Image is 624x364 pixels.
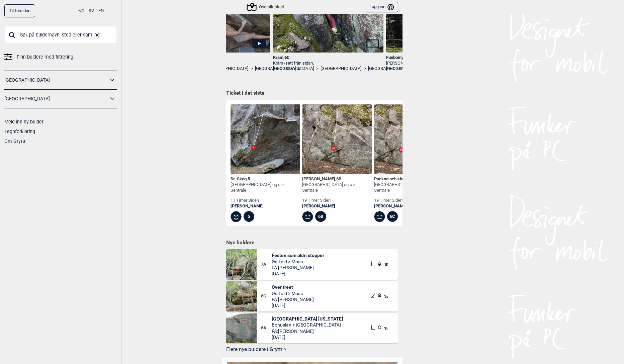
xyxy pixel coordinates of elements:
[374,203,444,209] a: [PERSON_NAME]
[248,176,250,181] span: 5
[4,4,35,17] a: Til forsiden
[251,66,253,72] span: >
[272,328,343,334] span: FA: [PERSON_NAME]
[272,259,324,265] span: Østfold > Moss
[226,239,398,246] h1: Nye buldere
[315,211,326,222] div: 6B
[272,296,314,302] span: FA: [PERSON_NAME]
[231,104,300,174] img: Dr Skog 200413
[231,203,300,209] a: [PERSON_NAME]
[261,325,272,331] span: 6A
[17,52,73,62] span: Finn buldere med filtrering
[336,176,341,181] span: 6B
[321,66,361,72] a: [GEOGRAPHIC_DATA]
[231,182,300,193] div: [GEOGRAPHIC_DATA] og o > Sentrale
[78,4,84,18] button: NO
[4,94,108,104] a: [GEOGRAPHIC_DATA]
[226,281,398,311] div: Over treet6COver treetØstfold > MossFA:[PERSON_NAME][DATE]
[226,345,398,355] button: Flere nye buldere i Gryttr >
[272,316,343,322] span: [GEOGRAPHIC_DATA] [US_STATE]
[261,293,272,299] span: 6C
[364,66,366,72] span: >
[261,262,272,267] span: 7A
[387,211,398,222] div: 6C
[365,2,398,13] button: Logg inn
[302,198,372,203] div: 19 timer siden
[302,176,372,182] div: [PERSON_NAME] ,
[272,290,314,296] span: Østfold > Moss
[98,4,104,17] button: EN
[226,313,257,343] img: Paris Texas
[226,249,257,280] img: Festen som aldri stopper
[302,203,372,209] a: [PERSON_NAME]
[89,4,94,17] button: SV
[226,90,398,97] h1: Ticket i det siste
[255,66,303,72] a: [GEOGRAPHIC_DATA] öst
[316,66,319,72] span: >
[386,66,427,72] a: [GEOGRAPHIC_DATA]
[272,302,314,308] span: [DATE]
[374,104,444,174] img: Packad och klar 210617
[273,66,314,72] a: [GEOGRAPHIC_DATA]
[374,198,444,203] div: 19 timer siden
[368,66,416,72] a: [GEOGRAPHIC_DATA] öst
[273,55,383,61] div: Kräm , 6C
[386,61,496,66] div: [PERSON_NAME] -
[226,313,398,343] div: Paris Texas6A[GEOGRAPHIC_DATA] [US_STATE]Bohuslän > [GEOGRAPHIC_DATA]FA:[PERSON_NAME][DATE]
[207,66,248,72] a: [GEOGRAPHIC_DATA]
[4,139,26,144] a: Om Gryttr
[4,26,117,43] input: Søk på buldernavn, sted eller samling
[244,211,255,222] div: 5
[226,281,257,311] img: Over treet
[272,271,324,277] span: [DATE]
[4,52,117,62] a: Finn buldere med filtrering
[273,61,383,66] div: Kräm -
[302,182,372,193] div: [GEOGRAPHIC_DATA] og o > Sentrale
[4,75,108,85] a: [GEOGRAPHIC_DATA]
[231,176,300,182] div: Dr. Skog ,
[231,198,300,203] div: 11 timer siden
[272,252,324,258] span: Festen som aldri stopper
[386,55,496,61] div: Funbomysteriet , 7A
[248,3,284,11] div: Oversiktskart
[302,104,372,174] img: Lur Linggo 210617
[272,265,324,271] span: FA: [PERSON_NAME]
[272,284,314,290] span: Over treet
[285,61,314,66] p: sett från sidan.
[272,334,343,340] span: [DATE]
[374,176,444,182] div: Packad och klar ,
[226,249,398,280] div: Festen som aldri stopper7AFesten som aldri stopperØstfold > MossFA:[PERSON_NAME][DATE]
[4,129,35,134] a: Tegnforklaring
[272,322,343,328] span: Bohuslän > [GEOGRAPHIC_DATA]
[374,182,444,193] div: [GEOGRAPHIC_DATA] og o > Sentrale
[4,119,43,124] a: Meld inn ny bulder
